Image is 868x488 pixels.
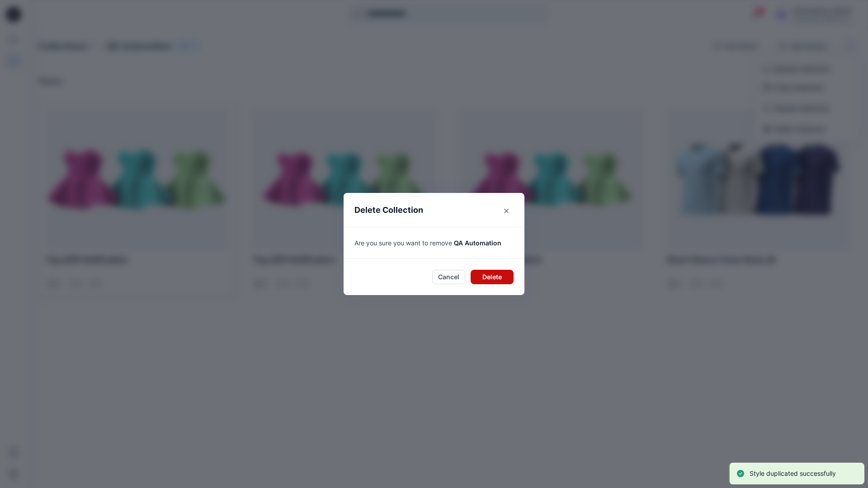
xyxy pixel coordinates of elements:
div: Notifications-bottom-right [725,459,868,488]
button: Delete [471,270,514,284]
button: Cancel [432,270,465,284]
span: QA Automation [454,239,501,247]
p: Style duplicated successfully [750,468,836,479]
button: Close [499,204,514,218]
header: Delete Collection [344,193,524,227]
p: Are you sure you want to remove [354,238,514,248]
